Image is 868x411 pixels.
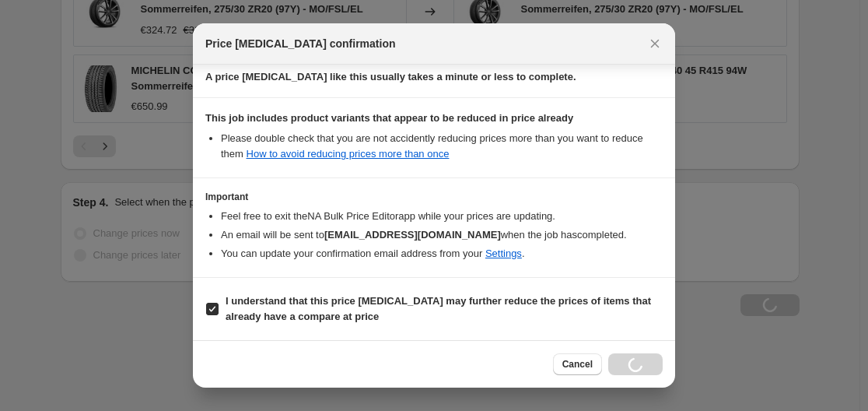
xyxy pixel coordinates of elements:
[221,131,663,162] li: Please double check that you are not accidently reducing prices more than you want to reduce them
[205,36,396,51] span: Price [MEDICAL_DATA] confirmation
[485,248,522,259] a: Settings
[324,229,501,241] b: [EMAIL_ADDRESS][DOMAIN_NAME]
[205,191,663,203] h3: Important
[221,246,663,262] li: You can update your confirmation email address from your .
[644,33,666,54] button: Close
[562,358,593,371] span: Cancel
[205,112,573,124] b: This job includes product variants that appear to be reduced in price already
[247,148,450,160] a: How to avoid reducing prices more than once
[221,209,663,224] li: Feel free to exit the NA Bulk Price Editor app while your prices are updating.
[221,227,663,243] li: An email will be sent to when the job has completed .
[226,295,651,322] b: I understand that this price [MEDICAL_DATA] may further reduce the prices of items that already h...
[553,353,602,375] button: Cancel
[205,71,576,83] b: A price [MEDICAL_DATA] like this usually takes a minute or less to complete.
